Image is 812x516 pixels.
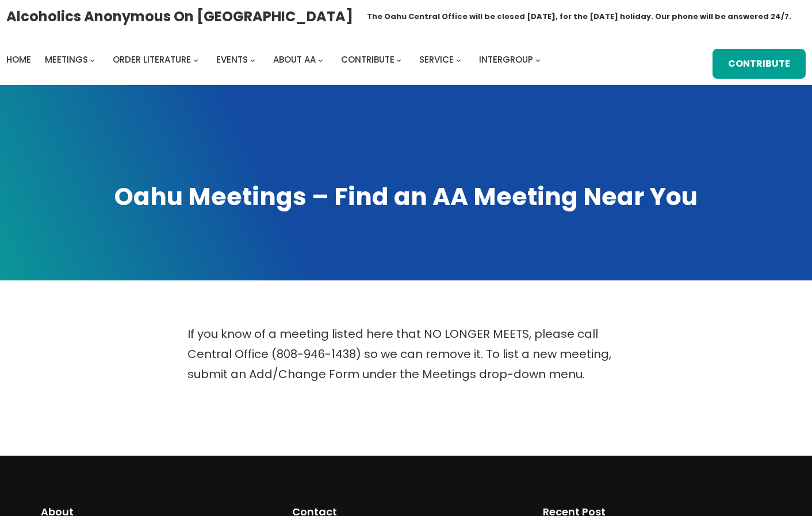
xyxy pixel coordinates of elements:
[419,52,454,68] a: Service
[713,49,806,79] a: Contribute
[45,52,88,68] a: Meetings
[45,53,88,66] span: Meetings
[456,57,461,62] button: Service submenu
[6,53,31,66] span: Home
[318,57,323,62] button: About AA submenu
[6,52,545,68] nav: Intergroup
[273,53,316,66] span: About AA
[6,4,353,29] a: Alcoholics Anonymous on [GEOGRAPHIC_DATA]
[6,52,31,68] a: Home
[216,53,248,66] span: Events
[341,53,394,66] span: Contribute
[341,52,394,68] a: Contribute
[419,53,454,66] span: Service
[367,11,791,22] h1: The Oahu Central Office will be closed [DATE], for the [DATE] holiday. Our phone will be answered...
[396,57,401,62] button: Contribute submenu
[113,53,191,66] span: Order Literature
[250,57,255,62] button: Events submenu
[187,324,625,384] p: If you know of a meeting listed here that NO LONGER MEETS, please call Central Office (808-946-14...
[90,57,95,62] button: Meetings submenu
[479,52,533,68] a: Intergroup
[479,53,533,66] span: Intergroup
[273,52,316,68] a: About AA
[216,52,248,68] a: Events
[193,57,198,62] button: Order Literature submenu
[535,57,541,62] button: Intergroup submenu
[12,180,800,214] h1: Oahu Meetings – Find an AA Meeting Near You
